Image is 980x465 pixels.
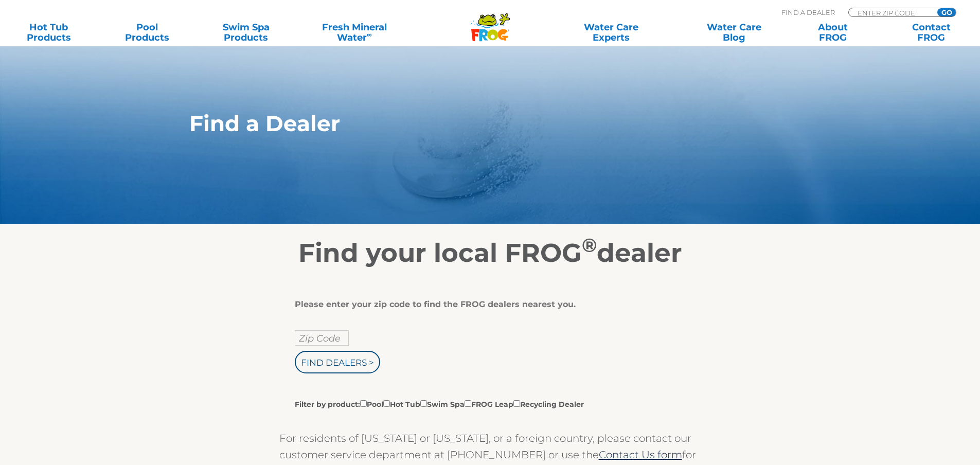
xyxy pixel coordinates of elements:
[189,111,743,136] h1: Find a Dealer
[465,400,471,407] input: Filter by product:PoolHot TubSwim SpaFROG LeapRecycling Dealer
[208,22,284,43] a: Swim SpaProducts
[383,400,390,407] input: Filter by product:PoolHot TubSwim SpaFROG LeapRecycling Dealer
[893,22,970,43] a: ContactFROG
[937,8,956,16] input: GO
[360,400,367,407] input: Filter by product:PoolHot TubSwim SpaFROG LeapRecycling Dealer
[794,22,871,43] a: AboutFROG
[306,22,402,43] a: Fresh MineralWater∞
[367,30,372,39] sup: ∞
[109,22,186,43] a: PoolProducts
[295,299,678,310] div: Please enter your zip code to find the FROG dealers nearest you.
[582,234,597,257] sup: ®
[599,449,682,461] a: Contact Us form
[10,22,87,43] a: Hot TubProducts
[295,351,380,373] input: Find Dealers >
[513,400,520,407] input: Filter by product:PoolHot TubSwim SpaFROG LeapRecycling Dealer
[857,8,926,17] input: Zip Code Form
[174,238,807,269] h2: Find your local FROG dealer
[696,22,772,43] a: Water CareBlog
[781,8,835,17] p: Find A Dealer
[420,400,427,407] input: Filter by product:PoolHot TubSwim SpaFROG LeapRecycling Dealer
[549,22,673,43] a: Water CareExperts
[295,398,584,409] label: Filter by product: Pool Hot Tub Swim Spa FROG Leap Recycling Dealer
